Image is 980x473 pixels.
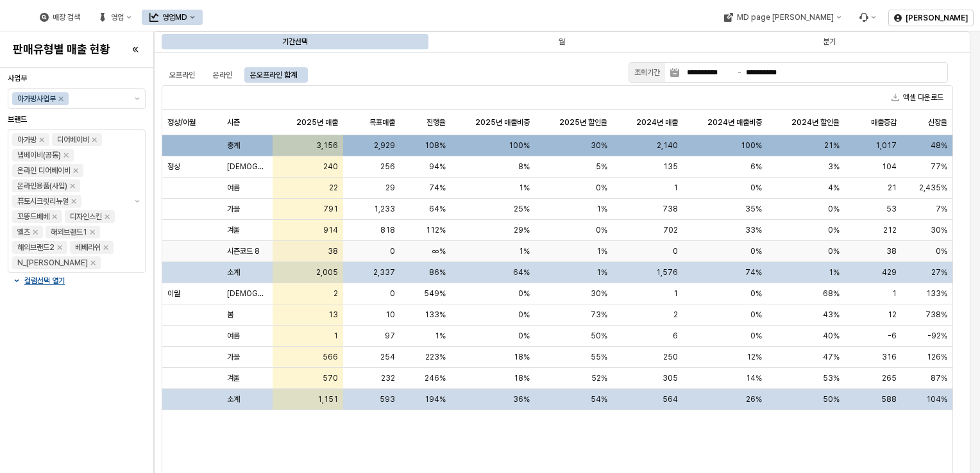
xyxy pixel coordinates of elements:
[892,288,897,299] span: 1
[823,288,840,299] span: 68%
[591,331,607,341] span: 50%
[429,204,446,214] span: 64%
[828,183,840,193] span: 4%
[380,162,395,172] span: 256
[33,229,38,235] div: Remove 엘츠
[736,13,833,22] div: MD page [PERSON_NAME]
[380,394,395,404] span: 593
[828,225,840,235] span: 0%
[369,117,395,128] span: 목표매출
[663,394,678,404] span: 564
[591,310,607,320] span: 73%
[430,34,694,49] div: 월
[673,331,678,341] span: 6
[432,246,446,256] span: ∞%
[24,276,65,286] p: 컬럼선택 열기
[57,245,62,250] div: Remove 해외브랜드2
[205,67,240,83] div: 온라인
[716,10,849,25] div: MD page 이동
[227,225,240,235] span: 겨울
[871,117,897,128] span: 매출증감
[596,162,607,172] span: 5%
[17,92,56,105] div: 아가방사업부
[882,162,897,172] span: 104
[8,115,27,124] span: 브랜드
[167,162,180,172] span: 정상
[883,225,897,235] span: 212
[425,310,446,320] span: 133%
[596,246,607,256] span: 1%
[663,225,678,235] span: 702
[513,267,530,278] span: 64%
[519,183,530,193] span: 1%
[514,225,530,235] span: 29%
[823,394,840,404] span: 50%
[750,288,762,299] span: 0%
[17,179,67,192] div: 온라인용품(사입)
[559,117,607,128] span: 2025년 할인율
[385,331,395,341] span: 97
[559,34,565,49] div: 월
[596,183,607,193] span: 0%
[427,117,446,128] span: 진행율
[509,140,530,151] span: 100%
[373,267,395,278] span: 2,337
[317,394,338,404] span: 1,151
[169,67,195,83] div: 오프라인
[162,13,187,22] div: 영업MD
[425,140,446,151] span: 108%
[17,195,69,208] div: 퓨토시크릿리뉴얼
[316,267,338,278] span: 2,005
[316,140,338,151] span: 3,156
[73,168,78,173] div: Remove 온라인 디어베이비
[886,204,897,214] span: 53
[425,394,446,404] span: 194%
[13,43,110,56] h4: 판매유형별 매출 현황
[514,204,530,214] span: 25%
[823,34,836,49] div: 분기
[51,226,87,238] div: 해외브랜드1
[381,373,395,383] span: 232
[518,288,530,299] span: 0%
[745,204,762,214] span: 35%
[888,183,897,193] span: 21
[39,137,44,142] div: Remove 아가방
[657,140,678,151] span: 2,140
[71,199,76,204] div: Remove 퓨토시크릿리뉴얼
[791,117,840,128] span: 2024년 할인율
[227,183,240,193] span: 여름
[425,373,446,383] span: 246%
[663,162,678,172] span: 135
[931,373,947,383] span: 87%
[385,310,395,320] span: 10
[931,162,947,172] span: 77%
[875,140,897,151] span: 1,017
[429,267,446,278] span: 86%
[828,204,840,214] span: 0%
[250,67,297,83] div: 온오프라인 합계
[105,214,110,219] div: Remove 디자인스킨
[750,162,762,172] span: 6%
[130,130,145,272] button: 제안 사항 표시
[927,352,947,362] span: 126%
[429,183,446,193] span: 74%
[746,394,762,404] span: 26%
[886,90,949,105] button: 엑셀 다운로드
[227,373,240,383] span: 겨울
[881,394,897,404] span: 588
[663,373,678,383] span: 305
[17,133,37,146] div: 아가방
[828,246,840,256] span: 0%
[70,183,75,188] div: Remove 온라인용품(사입)
[167,288,180,299] span: 이월
[829,267,840,278] span: 1%
[435,331,446,341] span: 1%
[70,210,102,223] div: 디자인스킨
[53,13,80,22] div: 매장 검색
[823,331,840,341] span: 40%
[17,256,88,269] div: N_[PERSON_NAME]
[596,204,607,214] span: 1%
[227,162,267,172] span: [DEMOGRAPHIC_DATA]
[518,162,530,172] span: 8%
[390,288,395,299] span: 0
